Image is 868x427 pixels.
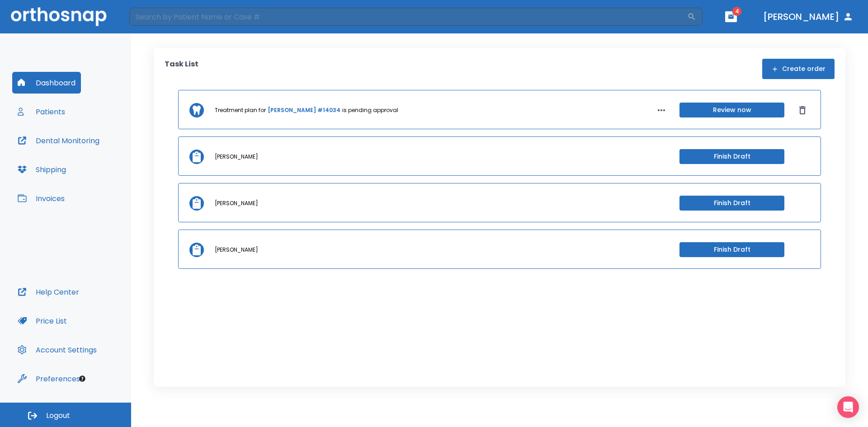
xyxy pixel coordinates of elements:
button: Finish Draft [679,196,784,211]
button: Price List [12,310,72,332]
button: Finish Draft [679,242,784,257]
button: Dashboard [12,72,81,94]
button: [PERSON_NAME] [759,9,857,25]
img: Orthosnap [11,7,107,26]
button: Shipping [12,159,71,180]
button: Dental Monitoring [12,130,105,151]
span: 4 [732,7,742,16]
button: Review now [679,103,784,117]
div: Open Intercom Messenger [837,396,859,418]
p: Treatment plan for [215,106,266,114]
button: Invoices [12,188,70,209]
button: Dismiss [795,103,810,117]
a: [PERSON_NAME] #14034 [268,106,340,114]
button: Create order [762,59,835,79]
p: Task List [165,59,198,79]
span: Logout [46,411,70,421]
p: [PERSON_NAME] [215,153,258,161]
button: Finish Draft [679,149,784,164]
button: Help Center [12,281,85,303]
button: Account Settings [12,339,102,361]
input: Search by Patient Name or Case # [129,8,687,26]
button: Preferences [12,368,85,389]
p: [PERSON_NAME] [215,199,258,207]
button: Patients [12,101,71,122]
div: Tooltip anchor [78,375,86,383]
p: is pending approval [342,106,398,114]
p: [PERSON_NAME] [215,246,258,254]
